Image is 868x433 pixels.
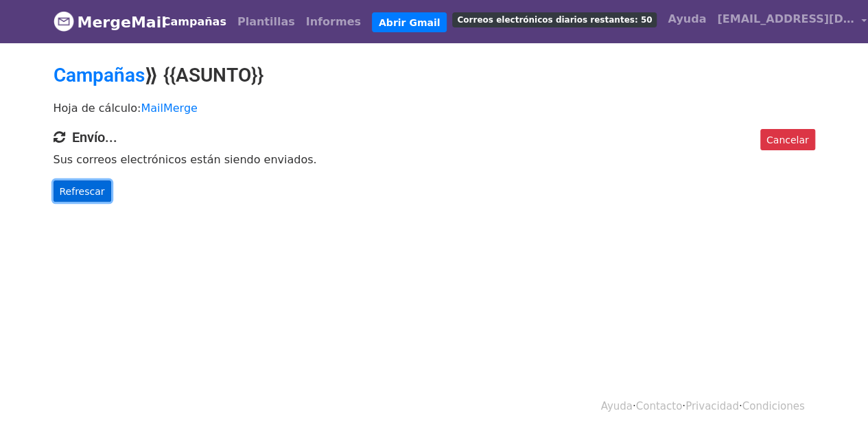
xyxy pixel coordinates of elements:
font: Correos electrónicos diarios restantes: 50 [457,15,652,25]
font: Ayuda [668,12,706,25]
font: · [682,400,685,412]
a: Campañas [157,8,232,36]
font: Sus correos electrónicos están siendo enviados. [54,153,317,166]
font: Hoja de cálculo: [54,102,141,115]
a: Condiciones [742,400,805,412]
a: Abrir Gmail [372,12,447,33]
a: Refrescar [54,180,111,202]
font: Refrescar [60,185,105,196]
a: Ayuda [662,5,712,33]
a: Informes [301,8,366,36]
img: Logotipo de MergeMail [54,11,74,32]
font: ⟫ {{ASUNTO}} [145,64,263,86]
a: Privacidad [685,400,739,412]
font: MergeMail [78,14,167,31]
a: MailMerge [141,102,197,115]
a: Plantillas [232,8,301,36]
div: Widget de chat [799,367,868,433]
a: Contacto [636,400,683,412]
font: · [633,400,636,412]
font: Envío... [72,129,117,145]
font: Campañas [163,15,226,28]
a: Campañas [54,64,145,86]
font: Informes [306,15,361,28]
font: · [739,400,742,412]
a: Ayuda [600,400,632,412]
a: Cancelar [760,129,815,151]
font: Cancelar [766,134,809,145]
a: MergeMail [54,8,146,36]
iframe: Chat Widget [799,367,868,433]
font: Abrir Gmail [379,16,440,27]
font: Plantillas [237,15,295,28]
a: Correos electrónicos diarios restantes: 50 [447,5,662,33]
